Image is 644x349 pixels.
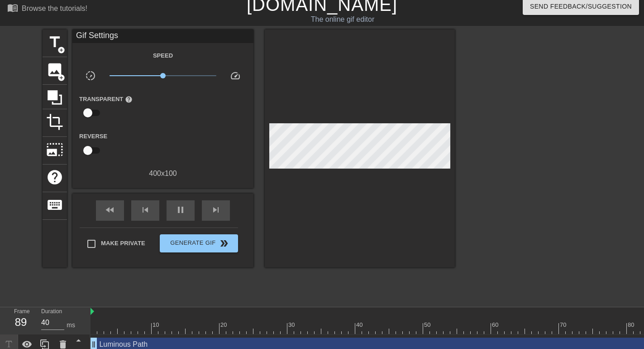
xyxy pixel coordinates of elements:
div: ms [67,320,75,330]
label: Reverse [79,132,107,141]
span: image [46,61,63,78]
span: photo_size_select_large [46,141,63,158]
span: speed [230,70,241,81]
div: Frame [7,307,34,334]
button: Generate Gif [160,234,238,252]
div: 40 [356,320,364,330]
div: 30 [288,320,296,330]
span: pause [175,204,186,215]
span: Make Private [101,239,145,248]
div: 89 [14,314,28,330]
span: help [46,169,63,186]
a: Browse the tutorials! [7,2,87,16]
div: The online gif editor [219,14,466,25]
label: Transparent [79,95,133,104]
div: 10 [153,320,161,330]
span: Send Feedback/Suggestion [530,1,632,12]
div: Gif Settings [72,29,253,43]
div: 80 [628,320,636,330]
div: 70 [560,320,568,330]
span: title [46,34,63,51]
span: Generate Gif [163,238,234,249]
span: keyboard [46,196,63,213]
label: Duration [41,309,62,315]
div: 60 [492,320,500,330]
span: slow_motion_video [85,70,96,81]
span: double_arrow [219,238,229,249]
label: Speed [153,51,173,60]
span: drag_handle [89,340,98,349]
span: add_circle [57,46,65,54]
div: 20 [220,320,229,330]
div: Browse the tutorials! [22,5,87,12]
span: skip_previous [140,204,151,215]
span: skip_next [210,204,221,215]
div: 50 [424,320,432,330]
span: crop [46,113,63,131]
div: 400 x 100 [72,168,253,179]
span: menu_book [7,2,18,13]
span: fast_rewind [105,204,115,215]
span: add_circle [57,74,65,82]
span: help [125,96,133,103]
